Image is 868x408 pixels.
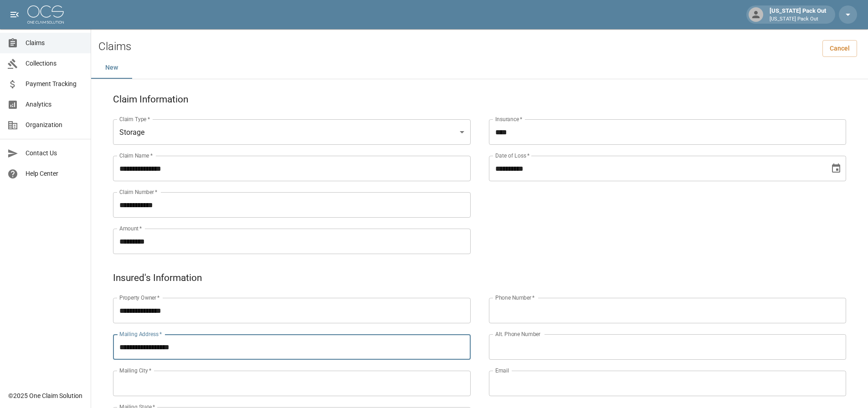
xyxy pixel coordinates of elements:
[26,169,83,178] span: Help Center
[495,330,540,338] label: Alt. Phone Number
[98,40,131,53] h2: Claims
[119,367,152,374] label: Mailing City
[119,224,142,232] label: Amount
[119,152,153,159] label: Claim Name
[5,5,24,24] button: open drawer
[113,119,471,145] div: Storage
[119,188,157,196] label: Claim Number
[822,40,857,57] a: Cancel
[119,115,150,123] label: Claim Type
[26,79,83,89] span: Payment Tracking
[27,5,64,24] img: ocs-logo-white-transparent.png
[26,59,83,68] span: Collections
[91,57,868,79] div: dynamic tabs
[26,38,83,48] span: Claims
[91,57,132,79] button: New
[827,159,845,178] button: Choose date, selected date is Jun 25, 2025
[495,294,534,301] label: Phone Number
[770,15,826,23] p: [US_STATE] Pack Out
[119,294,160,301] label: Property Owner
[26,148,83,158] span: Contact Us
[495,152,529,159] label: Date of Loss
[8,391,82,400] div: © 2025 One Claim Solution
[119,330,162,338] label: Mailing Address
[26,120,83,130] span: Organization
[495,115,522,123] label: Insurance
[26,100,83,109] span: Analytics
[495,367,509,374] label: Email
[766,6,830,23] div: [US_STATE] Pack Out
